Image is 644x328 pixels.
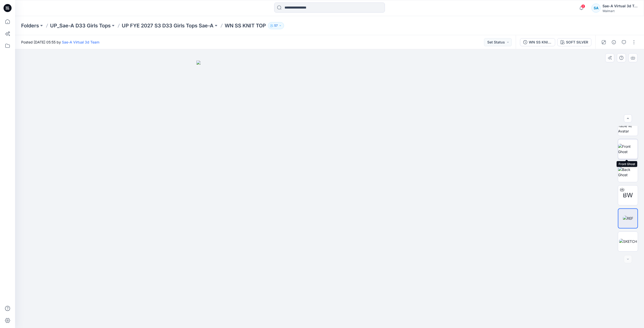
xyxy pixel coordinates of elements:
[529,39,552,45] div: WN SS KNIT TOP_SOFT SILVER
[610,38,618,46] button: Details
[618,167,638,177] img: Back Ghost
[520,38,555,46] button: WN SS KNIT TOP_SOFT SILVER
[21,22,39,29] a: Folders
[623,216,633,221] img: REF
[602,9,638,13] div: Walmart
[557,38,591,46] button: SOFT SILVER
[225,22,266,29] p: WN SS KNIT TOP
[62,40,99,44] a: Sae-A Virtual 3d Team
[122,22,214,29] a: UP FYE 2027 S3 D33 Girls Tops Sae-A
[623,191,633,200] span: BW
[581,4,585,8] span: 2
[21,39,99,45] span: Posted [DATE] 05:55 by
[602,3,638,9] div: Sae-A Virtual 3d Team
[618,118,638,134] img: Turn Table w/ Avatar
[274,23,278,28] p: 57
[618,144,638,154] img: Front Ghost
[619,239,637,244] img: SKETCH
[566,39,588,45] div: SOFT SILVER
[591,4,600,13] div: SA
[268,22,284,29] button: 57
[50,22,111,29] a: UP_Sae-A D33 Girls Tops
